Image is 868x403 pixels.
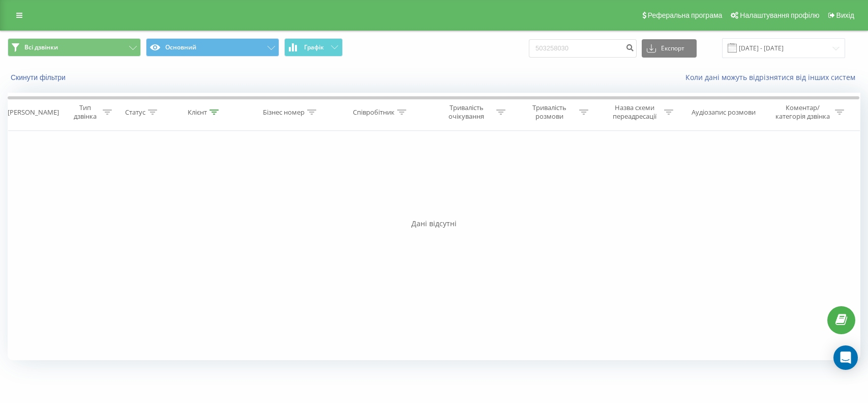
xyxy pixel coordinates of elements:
a: Коли дані можуть відрізнятися вiд інших систем [685,72,860,82]
button: Основний [146,38,279,57]
div: Статус [125,108,145,117]
button: Експорт [642,39,697,58]
div: Співробітник [353,108,395,117]
span: Реферальна програма [648,11,723,19]
div: Тривалість очікування [439,103,494,121]
span: Всі дзвінки [24,43,58,51]
div: Клієнт [188,108,207,117]
button: Графік [284,38,343,57]
button: Скинути фільтри [8,73,71,82]
div: Тип дзвінка [70,103,100,121]
div: Дані відсутні [8,219,860,229]
input: Пошук за номером [529,39,637,58]
div: Аудіозапис розмови [692,108,756,117]
div: Open Intercom Messenger [833,345,858,370]
div: Коментар/категорія дзвінка [773,103,832,121]
div: Тривалість розмови [522,103,577,121]
button: Всі дзвінки [8,38,141,57]
div: Назва схеми переадресації [607,103,662,121]
div: Бізнес номер [263,108,305,117]
span: Налаштування профілю [740,11,819,19]
div: [PERSON_NAME] [8,108,59,117]
span: Графік [304,44,324,51]
span: Вихід [836,11,854,19]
